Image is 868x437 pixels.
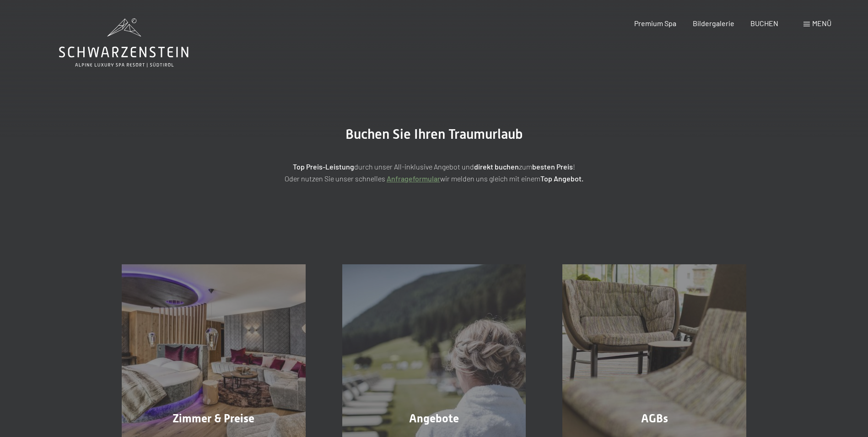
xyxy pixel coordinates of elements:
span: Angebote [409,412,459,425]
span: Zimmer & Preise [173,412,254,425]
a: Bildergalerie [693,19,734,27]
a: Premium Spa [634,19,676,27]
strong: Top Angebot. [540,174,583,183]
span: Buchen Sie Ihren Traumurlaub [345,126,523,142]
p: durch unser All-inklusive Angebot und zum ! Oder nutzen Sie unser schnelles wir melden uns gleich... [205,161,663,184]
span: Menü [812,19,831,27]
strong: direkt buchen [474,162,519,171]
strong: Top Preis-Leistung [293,162,354,171]
a: BUCHEN [750,19,778,27]
span: AGBs [641,412,668,425]
a: Anfrageformular [387,174,440,183]
strong: besten Preis [532,162,573,171]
